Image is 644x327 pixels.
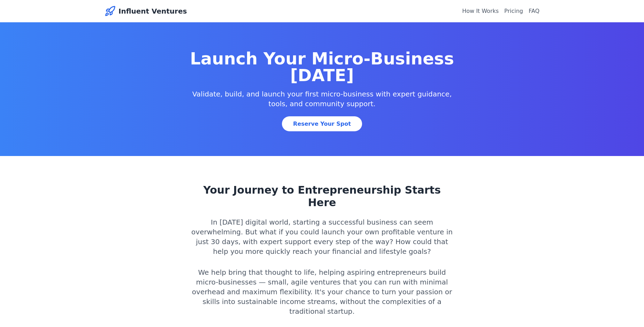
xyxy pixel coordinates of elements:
[188,184,456,209] h2: Your Journey to Entrepreneurship Starts Here
[188,267,456,316] p: We help bring that thought to life, helping aspiring entrepreneurs build micro-businesses — small...
[188,89,456,109] p: Validate, build, and launch your first micro-business with expert guidance, tools, and community ...
[529,8,539,14] a: FAQ
[118,6,187,16] span: Influent Ventures
[188,217,456,256] p: In [DATE] digital world, starting a successful business can seem overwhelming. But what if you co...
[188,50,456,84] h1: Launch Your Micro-Business [DATE]
[282,116,362,131] a: Reserve Your Spot
[504,8,523,14] a: Pricing
[462,8,499,14] a: How It Works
